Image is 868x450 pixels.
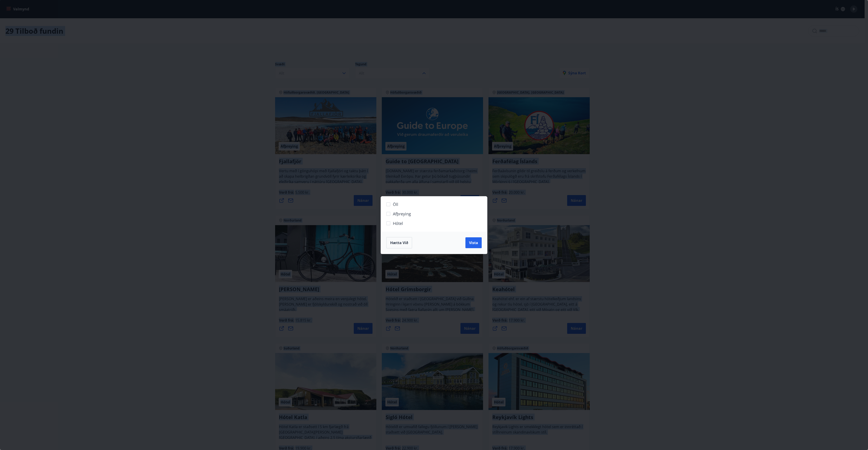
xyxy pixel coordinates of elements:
span: Hætta við [390,240,408,245]
button: Vista [465,237,482,248]
span: Afþreying [393,211,411,217]
span: Hótel [393,220,403,226]
span: Öll [393,201,398,207]
span: Vista [469,240,478,245]
button: Hætta við [386,237,412,248]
